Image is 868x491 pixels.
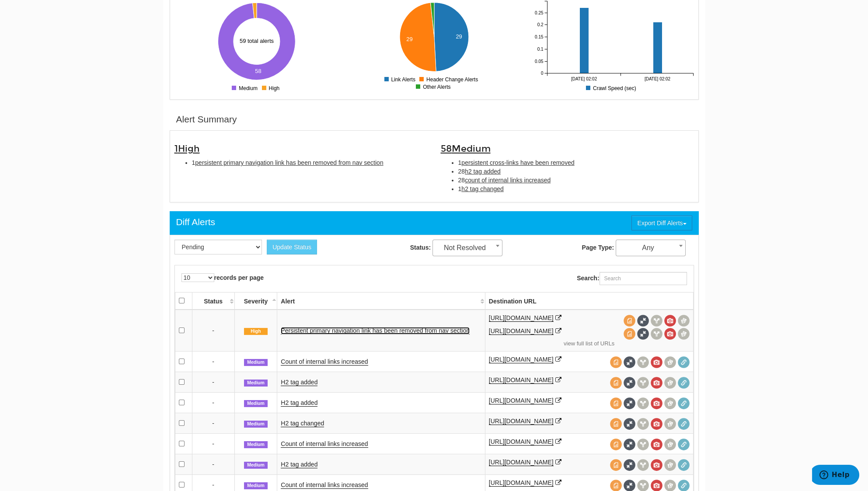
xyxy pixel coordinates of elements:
li: 1 [192,158,428,167]
li: 28 [458,176,694,185]
span: Redirect chain [678,356,690,368]
a: H2 tag added [281,461,317,468]
span: View source [610,418,622,430]
span: 58 [441,143,491,154]
a: H2 tag added [281,379,317,386]
span: View screenshot [651,377,662,389]
tspan: 0.2 [537,22,543,27]
span: View headers [637,397,649,409]
span: High [244,328,268,335]
th: Severity: activate to sort column descending [234,292,277,310]
span: Medium [244,400,268,407]
span: Compare screenshots [678,315,690,327]
li: 1 [458,185,694,193]
label: records per page [181,273,264,282]
span: View headers [637,439,649,450]
span: Full Source Diff [624,356,635,368]
a: [URL][DOMAIN_NAME] [489,438,554,446]
span: Full Source Diff [637,315,649,327]
span: Compare screenshots [678,328,690,340]
span: Redirect chain [678,397,690,409]
strong: Status: [410,244,431,251]
span: View source [624,315,635,327]
a: [URL][DOMAIN_NAME] [489,376,554,384]
text: 59 total alerts [240,38,274,44]
th: Destination URL [485,292,693,310]
span: View screenshot [651,418,662,430]
span: Redirect chain [678,439,690,450]
th: Status: activate to sort column ascending [192,292,234,310]
span: Medium [244,421,268,428]
a: H2 tag added [281,399,317,407]
a: [URL][DOMAIN_NAME] [489,314,554,322]
button: Update Status [267,240,317,254]
span: View source [624,328,635,340]
span: Any [616,240,686,256]
span: Full Source Diff [624,418,635,430]
tspan: 0.05 [535,59,544,64]
span: View headers [651,315,662,327]
a: Count of internal links increased [281,358,368,366]
span: h2 tag added [465,168,501,175]
span: Full Source Diff [637,328,649,340]
label: Search: [577,272,687,285]
span: View screenshot [664,315,676,327]
span: View source [610,356,622,368]
a: [URL][DOMAIN_NAME] [489,397,554,404]
a: Count of internal links increased [281,481,368,489]
span: Compare screenshots [664,459,676,471]
span: View source [610,439,622,450]
td: - [192,454,234,475]
span: 1 [174,143,200,154]
span: Compare screenshots [664,356,676,368]
span: Compare screenshots [664,377,676,389]
span: Redirect chain [678,459,690,471]
a: H2 tag changed [281,420,324,427]
span: Not Resolved [432,240,502,256]
span: h2 tag changed [461,185,504,192]
button: Export Diff Alerts [631,216,692,230]
span: View source [610,377,622,389]
td: - [192,352,234,372]
span: Medium [244,462,268,469]
span: Full Source Diff [624,397,635,409]
li: 1 [458,158,694,167]
span: Medium [244,482,268,489]
span: count of internal links increased [465,177,551,184]
td: - [192,372,234,393]
span: Medium [244,380,268,387]
span: persistent cross-links have been removed [461,159,574,166]
a: Persistent primary navigation link has been removed from nav section [281,327,470,334]
span: Compare screenshots [664,439,676,450]
a: [URL][DOMAIN_NAME] [489,479,554,487]
td: - [192,393,234,413]
span: High [178,143,200,154]
span: View source [610,397,622,409]
a: [URL][DOMAIN_NAME] [489,418,554,425]
a: view full list of URLs [489,340,690,348]
a: [URL][DOMAIN_NAME] [489,356,554,363]
span: Compare screenshots [664,397,676,409]
div: Alert Summary [176,113,237,126]
span: Any [616,242,685,254]
td: - [192,310,234,352]
span: View screenshot [664,328,676,340]
span: Compare screenshots [664,418,676,430]
span: View screenshot [651,356,662,368]
span: Medium [244,441,268,448]
td: - [192,413,234,434]
span: Medium [452,143,491,154]
tspan: 0.1 [537,47,543,52]
span: Not Resolved [433,242,502,254]
span: View headers [637,459,649,471]
iframe: Opens a widget where you can find more information [812,465,859,487]
span: View screenshot [651,397,662,409]
li: 28 [458,167,694,176]
span: Redirect chain [678,418,690,430]
tspan: 0.15 [535,35,544,39]
span: View headers [637,356,649,368]
span: Full Source Diff [624,459,635,471]
tspan: [DATE] 02:02 [571,77,597,81]
div: Diff Alerts [176,216,215,229]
